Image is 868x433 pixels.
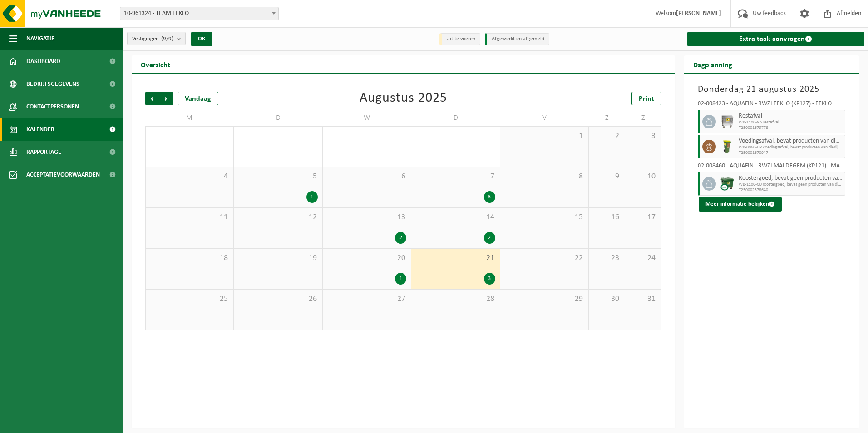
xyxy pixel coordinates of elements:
h2: Overzicht [132,55,179,73]
div: 02-008460 - AQUAFIN - RWZI MALDEGEM (KP121) - MALDEGEM [698,163,846,172]
span: 27 [327,294,406,304]
div: 1 [306,191,318,203]
span: 26 [238,294,317,304]
button: Vestigingen(9/9) [127,32,186,45]
span: 8 [505,172,584,182]
div: 3 [484,273,495,285]
div: 1 [395,273,406,285]
span: Kalender [26,118,54,141]
td: M [145,110,234,126]
span: Bedrijfsgegevens [26,73,79,95]
span: Contactpersonen [26,95,79,118]
span: Acceptatievoorwaarden [26,163,100,186]
a: Extra taak aanvragen [687,32,865,46]
h3: Donderdag 21 augustus 2025 [698,83,846,96]
img: WB-1100-CU [720,177,734,191]
span: Roostergoed, bevat geen producten van dierlijke oorsprong [739,175,843,182]
img: WB-1100-GAL-GY-02 [720,115,734,128]
span: 22 [505,253,584,263]
span: 16 [593,212,620,222]
button: Meer informatie bekijken [699,197,782,212]
td: Z [625,110,661,126]
td: D [234,110,322,126]
span: 17 [630,212,656,222]
img: WB-0060-HPE-GN-50 [720,140,734,153]
div: 2 [484,232,495,244]
span: 25 [150,294,229,304]
span: Vorige [145,92,159,105]
div: Augustus 2025 [360,92,447,105]
span: 2 [593,131,620,141]
span: 5 [238,172,317,182]
span: T250002378640 [739,187,843,193]
span: 13 [327,212,406,222]
span: 24 [630,253,656,263]
div: 3 [484,191,495,203]
span: 3 [630,131,656,141]
span: T250001679778 [739,125,843,131]
a: Print [631,92,661,105]
span: 29 [505,294,584,304]
span: 19 [238,253,317,263]
span: Print [639,95,654,103]
span: 18 [150,253,229,263]
span: 10-961324 - TEAM EEKLO [120,7,278,20]
span: 30 [593,294,620,304]
span: 10 [630,172,656,182]
span: 1 [505,131,584,141]
td: V [500,110,589,126]
button: OK [191,32,212,46]
count: (9/9) [161,36,173,42]
td: D [411,110,500,126]
span: Voedingsafval, bevat producten van dierlijke oorsprong, onverpakt, categorie 3 [739,138,843,145]
li: Afgewerkt en afgemeld [485,33,549,45]
span: 11 [150,212,229,222]
span: 10-961324 - TEAM EEKLO [120,7,279,20]
span: 15 [505,212,584,222]
div: 02-008423 - AQUAFIN - RWZI EEKLO (KP127) - EEKLO [698,101,846,110]
div: 2 [395,232,406,244]
span: 28 [416,294,495,304]
li: Uit te voeren [439,33,480,45]
span: Navigatie [26,27,54,50]
span: 20 [327,253,406,263]
div: Vandaag [178,92,218,105]
span: Vestigingen [132,32,173,46]
span: WB-0060-HP voedingsafval, bevat producten van dierlijke oors [739,145,843,150]
span: Dashboard [26,50,60,73]
span: 4 [150,172,229,182]
td: Z [589,110,625,126]
span: WB-1100-GA restafval [739,120,843,125]
strong: [PERSON_NAME] [676,10,721,17]
h2: Dagplanning [684,55,741,73]
span: 12 [238,212,317,222]
span: 6 [327,172,406,182]
td: W [323,110,411,126]
span: 7 [416,172,495,182]
span: 31 [630,294,656,304]
span: 9 [593,172,620,182]
span: WB-1100-CU roostergoed, bevat geen producten van dierlijke o [739,182,843,187]
span: 21 [416,253,495,263]
span: Volgende [159,92,173,105]
span: 23 [593,253,620,263]
span: Restafval [739,113,843,120]
span: T250001670947 [739,150,843,156]
span: 14 [416,212,495,222]
span: Rapportage [26,141,61,163]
